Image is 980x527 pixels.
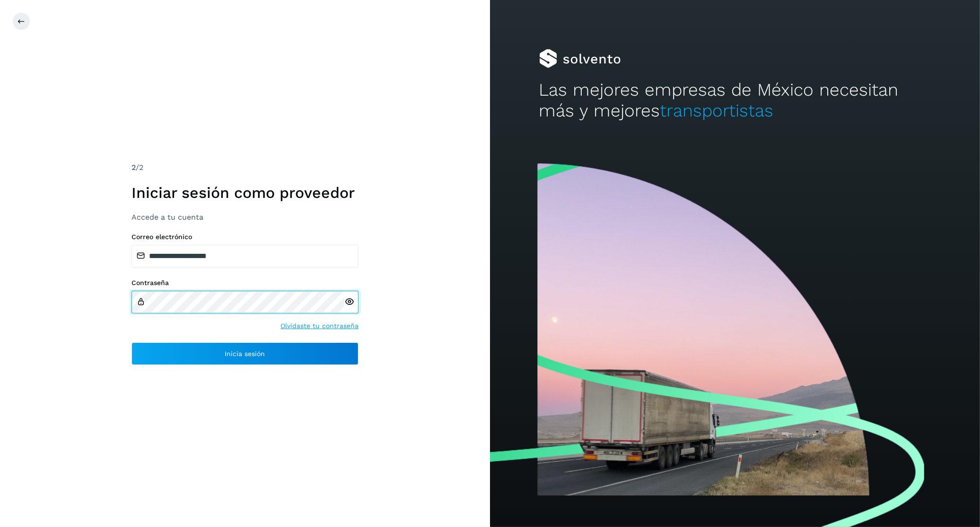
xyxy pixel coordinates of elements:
span: Inicia sesión [225,350,265,357]
span: transportistas [660,100,774,121]
label: Correo electrónico [131,233,359,241]
div: /2 [131,162,359,173]
button: Inicia sesión [131,342,359,365]
label: Contraseña [131,279,359,287]
span: 2 [131,163,136,172]
h1: Iniciar sesión como proveedor [131,184,359,202]
a: Olvidaste tu contraseña [280,321,359,331]
h2: Las mejores empresas de México necesitan más y mejores [539,80,931,122]
h3: Accede a tu cuenta [131,213,359,222]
